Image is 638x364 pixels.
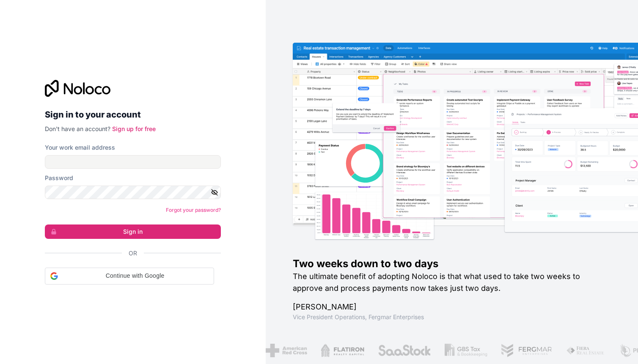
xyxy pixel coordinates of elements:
a: Sign up for free [112,125,156,132]
button: Sign in [45,224,221,239]
span: Or [129,249,137,257]
span: Continue with Google [61,271,209,280]
img: /assets/saastock-C6Zbiodz.png [377,344,430,357]
label: Your work email address [45,143,115,152]
h1: [PERSON_NAME] [293,301,611,313]
img: /assets/fergmar-CudnrXN5.png [500,344,552,357]
img: /assets/fiera-fwj2N5v4.png [565,344,605,357]
h1: Vice President Operations , Fergmar Enterprises [293,313,611,321]
label: Password [45,174,73,182]
h2: The ultimate benefit of adopting Noloco is that what used to take two weeks to approve and proces... [293,271,611,294]
a: Forgot your password? [166,207,221,213]
h1: Two weeks down to two days [293,257,611,271]
h2: Sign in to your account [45,107,221,122]
input: Email address [45,155,221,169]
img: /assets/gbstax-C-GtDUiK.png [444,344,487,357]
img: /assets/flatiron-C8eUkumj.png [320,344,364,357]
div: Continue with Google [45,268,214,285]
input: Password [45,186,221,199]
img: /assets/american-red-cross-BAupjrZR.png [265,344,306,357]
span: Don't have an account? [45,125,110,132]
